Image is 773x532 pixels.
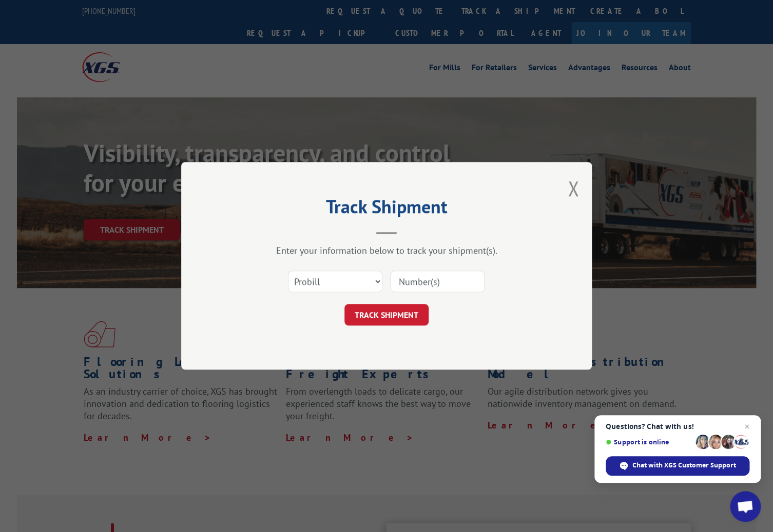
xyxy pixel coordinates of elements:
span: Chat with XGS Customer Support [632,461,736,470]
button: TRACK SHIPMENT [344,304,429,326]
input: Number(s) [390,271,485,293]
div: Chat with XGS Customer Support [606,456,749,476]
div: Enter your information below to track your shipment(s). [233,245,540,257]
span: Questions? Chat with us! [606,422,749,431]
span: Support is online [606,438,692,446]
div: Open chat [730,491,761,522]
button: Close modal [568,175,579,202]
span: Close chat [741,420,753,433]
h2: Track Shipment [233,199,540,219]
